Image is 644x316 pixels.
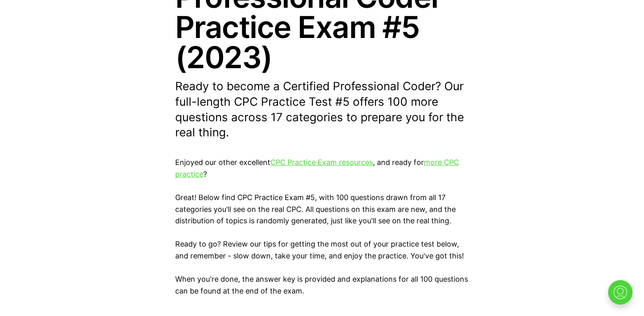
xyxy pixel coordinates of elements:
[175,158,459,178] a: more CPC practice
[270,158,373,167] a: CPC Practice Exam resources
[175,157,469,180] p: Enjoyed our other excellent , and ready for ?
[175,274,469,297] p: When you're done, the answer key is provided and explanations for all 100 questions can be found ...
[601,276,644,316] iframe: portal-trigger
[175,238,469,262] p: Ready to go? Review our tips for getting the most out of your practice test below, and remember -...
[175,79,469,140] p: Ready to become a Certified Professional Coder? Our full-length CPC Practice Test #5 offers 100 m...
[175,192,469,227] p: Great! Below find CPC Practice Exam #5, with 100 questions drawn from all 17 categories you'll se...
